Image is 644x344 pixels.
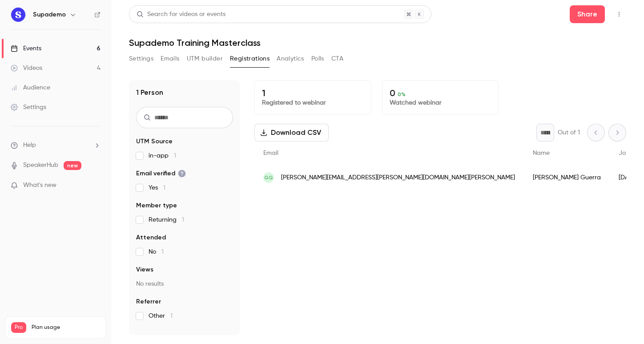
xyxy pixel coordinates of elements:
[33,10,66,19] h6: Supademo
[136,137,233,320] section: facet-groups
[137,10,225,19] div: Search for videos or events
[174,153,176,159] span: 1
[64,161,81,170] span: new
[163,185,165,191] span: 1
[90,182,101,190] iframe: Noticeable Trigger
[129,52,153,66] button: Settings
[11,8,25,22] img: Supademo
[11,322,26,333] span: Pro
[11,83,50,92] div: Audience
[230,52,270,66] button: Registrations
[570,5,605,23] button: Share
[23,181,56,190] span: What's new
[524,165,610,190] div: [PERSON_NAME] Guerra
[136,201,177,210] span: Member type
[23,141,36,150] span: Help
[136,279,233,288] p: No results
[136,169,186,178] span: Email verified
[129,37,626,48] h1: Supademo Training Masterclass
[262,98,364,107] p: Registered to webinar
[136,265,153,274] span: Views
[161,52,179,66] button: Emails
[398,91,406,97] span: 0 %
[149,183,165,192] span: Yes
[264,174,273,182] span: GG
[149,151,176,160] span: in-app
[149,215,184,224] span: Returning
[136,233,166,242] span: Attended
[263,150,278,156] span: Email
[558,128,580,137] p: Out of 1
[331,52,343,66] button: CTA
[390,88,491,98] p: 0
[170,313,173,319] span: 1
[533,150,550,156] span: Name
[182,217,184,223] span: 1
[254,124,329,142] button: Download CSV
[149,312,173,320] span: Other
[161,249,164,255] span: 1
[11,141,101,150] li: help-dropdown-opener
[136,297,161,306] span: Referrer
[136,87,163,98] h1: 1 Person
[187,52,223,66] button: UTM builder
[11,64,42,73] div: Videos
[11,103,46,112] div: Settings
[277,52,304,66] button: Analytics
[311,52,324,66] button: Polls
[32,324,100,331] span: Plan usage
[262,88,364,98] p: 1
[281,173,515,182] span: [PERSON_NAME][EMAIL_ADDRESS][PERSON_NAME][DOMAIN_NAME][PERSON_NAME]
[149,247,164,256] span: No
[136,137,173,146] span: UTM Source
[23,161,58,170] a: SpeakerHub
[11,44,41,53] div: Events
[390,98,491,107] p: Watched webinar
